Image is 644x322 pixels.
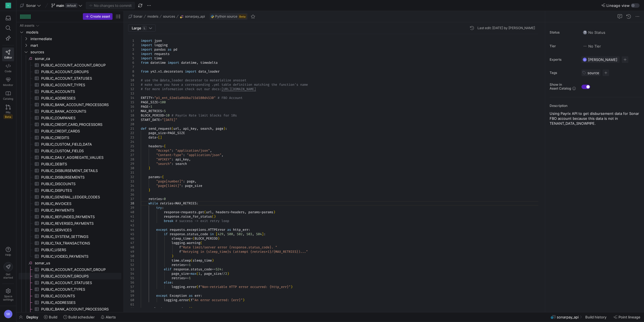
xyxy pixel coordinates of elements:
a: PUBLIC_ACCOUNTS​​​​​​​​​ [19,293,121,299]
span: , [189,157,191,162]
span: json [154,38,162,43]
button: Create asset [83,13,113,20]
span: = [166,131,168,135]
span: PUBLIC_CREDITS​​​​​​​​​ [41,135,115,141]
div: 2 [128,43,134,47]
button: Build [41,312,60,322]
span: y42 [150,69,156,74]
span: ( [171,126,173,131]
a: Spacesettings [2,286,14,304]
button: maindefault [50,2,84,9]
div: Press SPACE to select this row. [19,148,121,154]
span: sources [30,49,120,55]
span: Beta [238,14,246,19]
a: PUBLIC_CREDITS​​​​​​​​​ [19,134,121,141]
a: PUBLIC_ACCOUNT_TYPES​​​​​​​​​ [19,286,121,293]
span: PUBLIC_PAYMENTS​​​​​​​​​ [41,207,115,213]
a: PUBLIC_PAYMENTS​​​​​​​​​ [19,207,121,213]
span: = [162,144,164,148]
a: PRsBeta [2,102,14,121]
div: 31 [128,170,134,175]
a: PUBLIC_DISPUTES​​​​​​​​​ [19,187,121,194]
div: Press SPACE to select this row. [19,154,121,161]
div: 29 [128,162,134,166]
span: params [148,175,160,179]
a: PUBLIC_ACCOUNT_GROUPS​​​​​​​​​ [19,273,121,279]
a: PUBLIC_ACCOUNT_STATUSES​​​​​​​​​ [19,279,121,286]
a: Editor [2,48,14,61]
p: Using Payrix API to get disbursement data for Sonar FBO account because this data is not in TENAN... [550,111,642,126]
span: : [171,148,173,153]
button: Build scheduler [61,312,97,322]
span: headers [148,144,162,148]
span: "Content-Type" [156,153,183,157]
button: Help [2,245,14,259]
div: Press SPACE to select this row. [19,108,121,115]
span: PUBLIC_GENERAL_LEDGER_CODES​​​​​​​​​ [41,194,115,200]
span: [PERSON_NAME] [588,57,617,62]
span: = [152,96,154,100]
span: PUBLIC_DISPUTES​​​​​​​​​ [41,187,115,194]
span: models [26,29,120,35]
span: . [156,69,158,74]
span: PUBLIC_ACCOUNTS​​​​​​​​​ [41,293,115,299]
div: Press SPACE to select this row. [19,29,121,35]
div: 14 [128,96,134,100]
span: logging [154,43,168,47]
span: api_key [183,126,196,131]
div: 11 [128,82,134,87]
span: PUBLIC_TAX_TRANSACTIONS​​​​​​​​​ [41,240,115,246]
span: source [587,71,599,75]
div: 5 [128,56,134,60]
button: Alerts [98,312,118,322]
img: No status [583,30,587,35]
span: START_DATE [141,118,160,122]
span: , [221,153,223,157]
div: 25 [128,144,134,148]
span: Create asset [90,15,110,18]
a: PUBLIC_DISBURSEMENTS​​​​​​​​​ [19,174,121,181]
span: datetime [181,60,196,65]
span: import [141,52,152,56]
div: 16 [128,104,134,109]
span: pandas [154,47,166,52]
div: 21 [128,126,134,131]
span: [ [158,135,160,140]
a: PUBLIC_USERS​​​​​​​​​ [19,246,121,253]
span: . [162,69,164,74]
span: time [154,56,162,60]
div: Press SPACE to select this row. [19,134,121,141]
span: api_key [175,157,189,162]
span: = [158,100,160,104]
div: 15 [128,100,134,104]
span: PUBLIC_REFUNDED_PAYMENTS​​​​​​​​​ [41,214,115,220]
a: PUBLIC_REFUNDED_PAYMENTS​​​​​​​​​ [19,213,121,220]
button: SB [2,308,14,320]
span: "Accept" [156,148,171,153]
span: PUBLIC_CREDIT_CARDS​​​​​​​​​ [41,128,115,134]
span: import [141,47,152,52]
div: 23 [128,135,134,140]
span: PUBLIC_SERVICES​​​​​​​​​ [41,227,115,233]
div: SB [4,310,13,318]
span: = [162,109,164,113]
span: "p1_ent_63ed1a066ba715d180d4530" [154,96,216,100]
span: data_loader [198,69,220,74]
span: sources [163,15,175,18]
span: # make sure you have a corresponding .yml table de [141,82,237,87]
span: Sonar [26,3,36,8]
div: 19 [128,118,134,122]
span: , [196,126,198,131]
a: sonar_ca​​​​​​​​ [19,55,121,62]
a: sonar_us​​​​​​​​ [19,260,121,266]
a: PUBLIC_SERVICES​​​​​​​​​ [19,227,121,233]
span: models [147,15,158,18]
span: import [141,43,152,47]
span: = [156,135,158,140]
div: 26 [128,148,134,153]
div: Press SPACE to select this row. [19,55,121,62]
div: S [5,3,11,8]
span: PUBLIC_ADDRESSES​​​​​​​​​ [41,299,115,306]
div: 9 [128,74,134,78]
span: PAGE_SIZE [141,100,158,104]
